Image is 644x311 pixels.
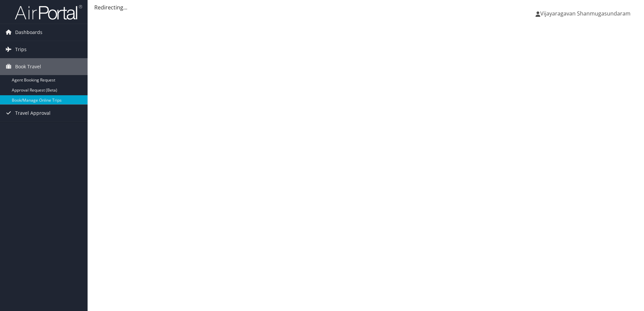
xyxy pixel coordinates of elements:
[15,24,42,41] span: Dashboards
[15,4,82,20] img: airportal-logo.png
[15,105,51,122] span: Travel Approval
[540,10,631,17] span: Vijayaragavan Shanmugasundaram
[15,41,27,58] span: Trips
[94,3,637,11] div: Redirecting...
[15,58,41,75] span: Book Travel
[536,3,637,24] a: Vijayaragavan Shanmugasundaram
